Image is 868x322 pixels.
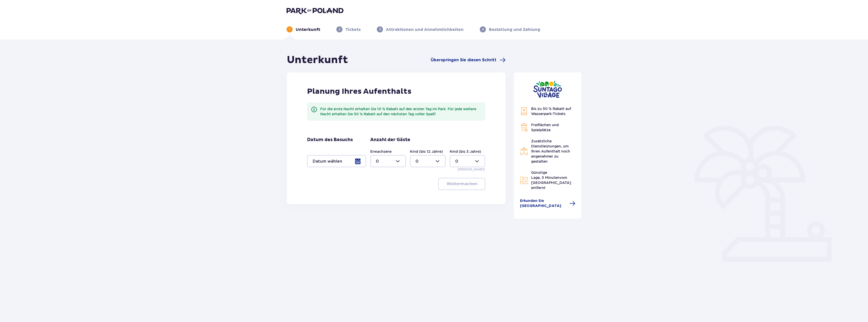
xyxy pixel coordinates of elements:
font: Kind (bis 12 Jahre) [410,149,443,154]
a: Erkunden Sie [GEOGRAPHIC_DATA] [520,198,576,209]
img: Rabattsymbol [520,107,528,116]
font: [PERSON_NAME]! [458,167,485,171]
font: Erkunden Sie [GEOGRAPHIC_DATA] [520,199,561,208]
img: Grill-Symbol [520,123,528,131]
font: Tickets [345,27,361,32]
button: Weitermachen [438,178,485,190]
font: 1 [289,27,290,31]
font: Bis zu 50 % Rabatt auf Wasserpark-Tickets [531,107,571,116]
img: Logo des Parks von Polen [287,7,343,14]
a: Überspringen Sie diesen Schritt [431,57,506,63]
font: Kind (bis 3 Jahre) [450,149,481,154]
font: Datum des Besuchs [307,137,353,143]
font: Anzahl der Gäste [370,137,410,143]
font: Erwachsene [370,149,392,154]
font: 2 [339,27,340,31]
font: , 5 Minuten [540,176,559,180]
font: Zusätzliche Dienstleistungen, um Ihren Aufenthalt noch angenehmer zu gestalten [531,139,570,163]
font: Planung Ihres Aufenthalts [307,87,411,96]
font: Bestellung und Zahlung [489,27,540,32]
font: 3 [379,27,381,31]
font: Günstige Lage [531,171,547,180]
font: Weitermachen [446,182,477,186]
font: Unterkunft [287,54,348,66]
font: vom [GEOGRAPHIC_DATA] entfernt [531,176,571,190]
font: Für die erste Nacht erhalten Sie 10 % Rabatt auf den ersten Tag im Park. Für jede weitere Nacht e... [320,107,476,116]
font: Freiflächen und Spielplätze [531,123,559,132]
img: Restaurant-Symbol [520,147,528,155]
img: Suntago Village [533,81,562,98]
font: Überspringen Sie diesen Schritt [431,58,496,62]
font: 4 [482,27,484,31]
font: Unterkunft [296,27,320,32]
font: Attraktionen und Annehmlichkeiten [386,27,464,32]
img: Kartensymbol [520,176,528,184]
